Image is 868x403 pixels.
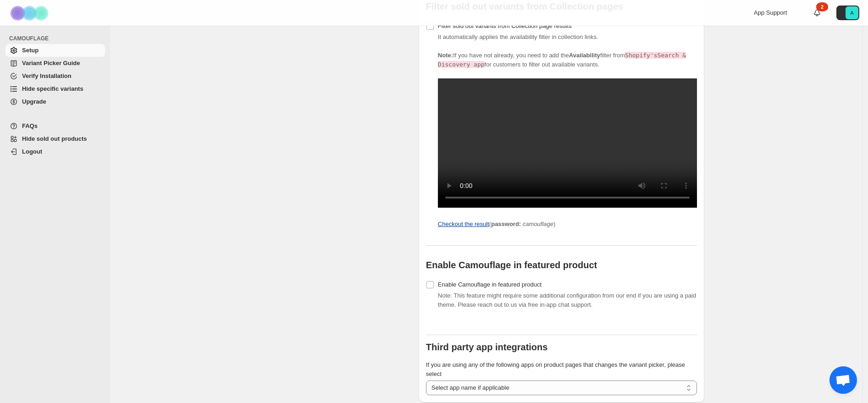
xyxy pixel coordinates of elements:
button: Avatar with initials A [836,6,859,20]
span: Verify Installation [22,72,72,79]
span: Logout [22,148,42,155]
span: Hide sold out products [22,135,87,142]
p: If you have not already, you need to add the filter from for customers to filter out available va... [438,51,697,69]
span: It automatically applies the availability filter in collection links. [438,33,697,229]
b: Note: [438,52,453,59]
div: 2 [816,2,828,11]
img: Camouflage [7,0,53,26]
i: camouflage [523,221,553,227]
a: FAQs [6,120,105,132]
span: Hide specific variants [22,85,83,92]
span: Enable Camouflage in featured product [438,281,542,288]
span: Note: This feature might require some additional configuration from our end if you are using a pa... [438,292,696,308]
a: Hide specific variants [6,83,105,95]
a: Verify Installation [6,70,105,83]
a: Open chat [829,366,857,394]
a: Hide sold out products [6,132,105,145]
a: Setup [6,44,105,57]
a: Checkout the result [438,221,489,227]
span: If you are using any of the following apps on product pages that changes the variant picker, plea... [426,361,685,377]
strong: Availability [569,52,600,59]
a: Logout [6,145,105,158]
a: 2 [813,8,822,17]
span: Upgrade [22,98,46,105]
span: FAQs [22,122,38,129]
b: Enable Camouflage in featured product [426,260,597,270]
span: Variant Picker Guide [22,60,80,66]
span: App Support [754,9,787,16]
p: ( ) [438,220,697,229]
span: Filter sold out variants from Collection page results [438,22,572,29]
video: Add availability filter [438,78,697,208]
span: Setup [22,47,39,54]
span: Avatar with initials A [846,6,858,19]
text: A [850,10,854,16]
strong: password: [491,221,521,227]
a: Upgrade [6,95,105,108]
b: Third party app integrations [426,342,548,352]
a: Variant Picker Guide [6,57,105,70]
span: CAMOUFLAGE [9,35,105,42]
